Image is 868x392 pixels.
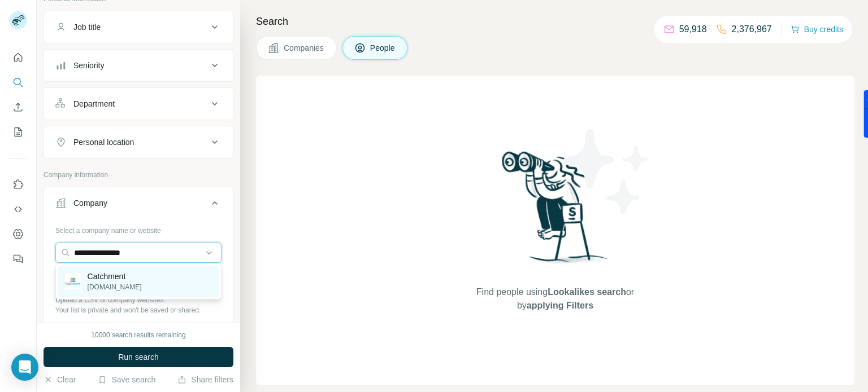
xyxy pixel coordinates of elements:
button: Enrich CSV [9,97,27,117]
p: Your list is private and won't be saved or shared. [55,305,222,315]
img: Catchment [65,274,81,289]
button: My lists [9,122,27,142]
button: Clear [44,374,76,385]
img: Surfe Illustration - Woman searching with binoculars [497,148,614,274]
p: [DOMAIN_NAME] [88,282,142,292]
span: Run search [118,351,159,363]
button: Department [44,90,233,117]
p: Company information [44,170,233,180]
img: Surfe Illustration - Stars [555,121,657,222]
div: Job title [73,21,101,33]
button: Buy credits [791,21,843,37]
p: Upload a CSV of company websites. [55,295,222,305]
button: Use Surfe API [9,199,27,219]
div: Company [73,197,107,209]
button: Search [9,72,27,93]
p: Catchment [88,271,142,282]
p: 59,918 [679,23,707,36]
span: People [370,42,396,54]
div: Seniority [73,60,104,71]
div: Select a company name or website [55,221,222,236]
div: Personal location [73,136,134,148]
button: Share filters [177,374,233,385]
button: Run search [44,347,233,367]
button: Feedback [9,249,27,269]
div: Department [73,98,115,109]
span: Find people using or by [465,285,645,312]
button: Company [44,190,233,221]
button: Use Surfe on LinkedIn [9,174,27,195]
div: 10000 search results remaining [91,330,185,340]
span: Lookalikes search [548,287,626,297]
button: Dashboard [9,224,27,244]
button: Save search [98,374,155,385]
span: Companies [284,42,325,54]
button: Personal location [44,129,233,156]
p: 2,376,967 [732,23,772,36]
button: Seniority [44,52,233,79]
span: applying Filters [527,301,593,310]
button: Quick start [9,47,27,68]
div: Open Intercom Messenger [11,354,38,381]
h4: Search [256,14,854,29]
button: Job title [44,14,233,41]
